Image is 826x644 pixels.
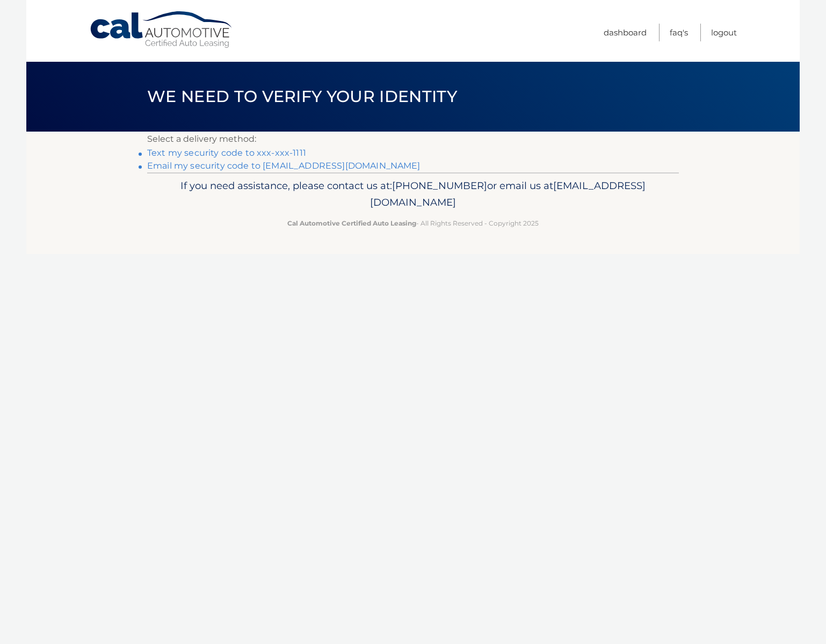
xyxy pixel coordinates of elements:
[154,177,672,212] p: If you need assistance, please contact us at: or email us at
[604,24,647,41] a: Dashboard
[154,218,672,229] p: - All Rights Reserved - Copyright 2025
[147,86,457,106] span: We need to verify your identity
[147,148,306,158] a: Text my security code to xxx-xxx-1111
[89,11,234,49] a: Cal Automotive
[670,24,688,41] a: FAQ's
[711,24,737,41] a: Logout
[287,219,416,227] strong: Cal Automotive Certified Auto Leasing
[392,179,487,192] span: [PHONE_NUMBER]
[147,132,679,147] p: Select a delivery method:
[147,161,421,171] a: Email my security code to [EMAIL_ADDRESS][DOMAIN_NAME]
